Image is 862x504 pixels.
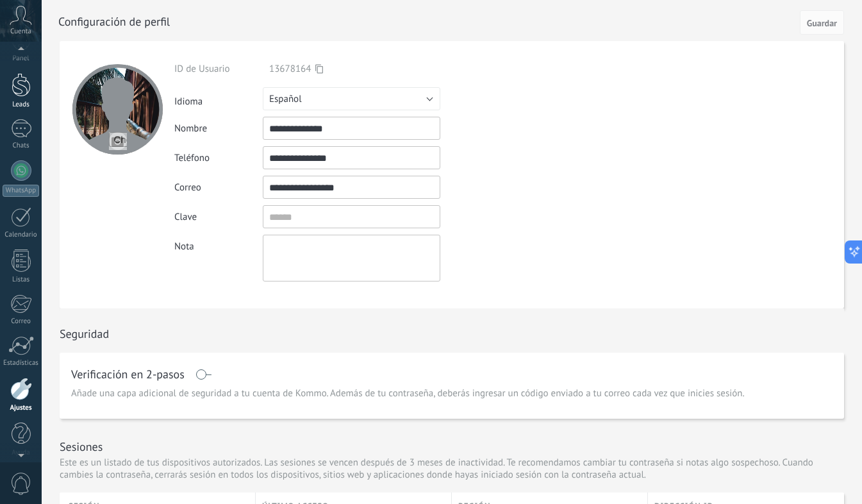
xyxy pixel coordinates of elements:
div: WhatsApp [3,185,39,197]
span: Guardar [807,19,837,28]
div: Estadísticas [3,359,40,367]
div: Teléfono [174,152,263,164]
div: Chats [3,142,40,150]
div: Nota [174,235,263,253]
div: ID de Usuario [174,63,263,75]
h1: Verificación en 2-pasos [71,369,185,380]
span: 13678164 [269,63,311,75]
h1: Sesiones [60,439,103,454]
p: Este es un listado de tus dispositivos autorizados. Las sesiones se vencen después de 3 meses de ... [60,457,844,481]
button: Español [263,87,440,110]
button: Guardar [800,10,844,35]
span: Añade una capa adicional de seguridad a tu cuenta de Kommo. Además de tu contraseña, deberás ingr... [71,387,745,400]
div: Listas [3,276,40,284]
div: Correo [174,181,263,194]
div: Ajustes [3,404,40,412]
div: Clave [174,211,263,223]
div: Leads [3,101,40,109]
h1: Seguridad [60,326,109,341]
div: Calendario [3,231,40,239]
div: Idioma [174,90,263,108]
span: Español [269,93,302,105]
div: Nombre [174,122,263,135]
span: Cuenta [10,28,31,36]
div: Correo [3,317,40,326]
